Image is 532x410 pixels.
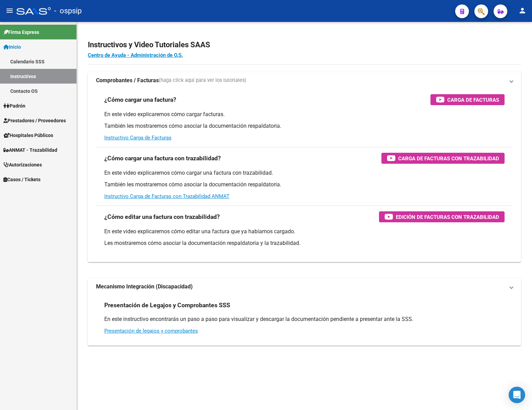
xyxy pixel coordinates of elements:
[88,52,183,58] a: Centro de Ayuda - Administración de O.S.
[5,7,14,15] mat-icon: menu
[3,132,53,139] span: Hospitales Públicos
[104,300,230,310] h3: Presentación de Legajos y Comprobantes SSS
[104,239,505,247] p: Les mostraremos cómo asociar la documentación respaldatoria y la trazabilidad.
[379,211,505,222] button: Edición de Facturas con Trazabilidad
[509,387,525,403] div: Open Intercom Messenger
[88,38,521,51] h2: Instructivos y Video Tutoriales SAAS
[396,213,499,221] span: Edición de Facturas con Trazabilidad
[104,111,505,118] p: En este video explicaremos cómo cargar facturas.
[447,96,499,104] span: Carga de Facturas
[104,135,172,141] a: Instructivo Carga de Facturas
[104,95,176,104] h3: ¿Cómo cargar una factura?
[159,77,246,84] span: (haga click aquí para ver los tutoriales)
[96,77,159,84] strong: Comprobantes / Facturas
[104,193,229,199] a: Instructivo Carga de Facturas con Trazabilidad ANMAT
[96,283,193,290] strong: Mecanismo Integración (Discapacidad)
[104,228,505,235] p: En este video explicaremos cómo editar una factura que ya habíamos cargado.
[430,94,505,105] button: Carga de Facturas
[54,3,82,18] span: - ospsip
[3,43,21,51] span: Inicio
[104,328,198,334] a: Presentación de legajos y comprobantes
[3,146,57,154] span: ANMAT - Trazabilidad
[104,169,505,177] p: En este video explicaremos cómo cargar una factura con trazabilidad.
[3,161,42,169] span: Autorizaciones
[3,176,40,183] span: Casos / Tickets
[104,153,221,163] h3: ¿Cómo cargar una factura con trazabilidad?
[3,117,66,124] span: Prestadores / Proveedores
[88,295,521,346] div: Mecanismo Integración (Discapacidad)
[398,154,499,163] span: Carga de Facturas con Trazabilidad
[104,122,505,130] p: También les mostraremos cómo asociar la documentación respaldatoria.
[381,153,505,164] button: Carga de Facturas con Trazabilidad
[104,212,220,222] h3: ¿Cómo editar una factura con trazabilidad?
[104,315,505,323] p: En este instructivo encontrarás un paso a paso para visualizar y descargar la documentación pendi...
[88,278,521,295] mat-expansion-panel-header: Mecanismo Integración (Discapacidad)
[88,72,521,89] mat-expansion-panel-header: Comprobantes / Facturas(haga click aquí para ver los tutoriales)
[3,102,25,110] span: Padrón
[104,181,505,188] p: También les mostraremos cómo asociar la documentación respaldatoria.
[518,7,527,15] mat-icon: person
[3,28,39,36] span: Firma Express
[88,89,521,262] div: Comprobantes / Facturas(haga click aquí para ver los tutoriales)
